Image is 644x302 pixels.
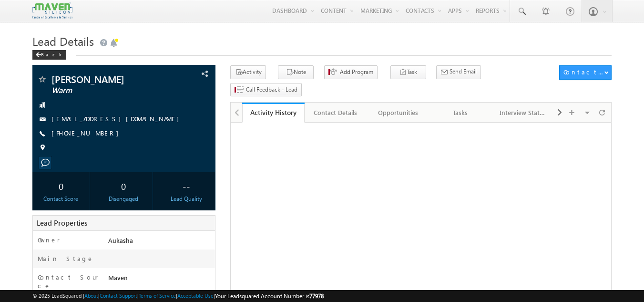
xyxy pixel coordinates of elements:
div: Disengaged [97,195,150,203]
a: Back [32,50,71,58]
div: Contact Score [35,195,88,203]
a: Activity History [242,103,305,123]
span: 77978 [309,292,324,300]
span: Add Program [340,68,373,76]
a: Terms of Service [139,292,176,299]
a: [EMAIL_ADDRESS][DOMAIN_NAME] [51,115,184,123]
div: Lead Quality [160,195,213,203]
span: Aukasha [108,236,133,244]
a: About [84,292,98,299]
div: Interview Status [500,107,546,118]
span: Lead Details [32,33,94,49]
a: Interview Status [492,103,554,123]
span: Warm [51,86,164,95]
a: Tasks [429,103,492,123]
a: Contact Support [100,292,137,299]
div: Contact Actions [563,68,604,76]
label: Contact Source [38,273,99,290]
div: Opportunities [375,107,421,118]
button: Send Email [436,65,481,79]
button: Activity [230,65,266,79]
div: Activity History [249,108,297,117]
div: Back [32,50,66,60]
div: -- [160,177,213,195]
a: Contact Details [305,103,367,123]
a: Acceptable Use [177,292,214,299]
span: Your Leadsquared Account Number is [215,292,324,300]
div: 0 [97,177,150,195]
span: © 2025 LeadSquared | | | | | [32,292,324,301]
div: 0 [35,177,88,195]
span: Call Feedback - Lead [246,85,297,94]
button: Call Feedback - Lead [230,83,302,97]
button: Task [390,65,426,79]
div: Contact Details [312,107,358,118]
span: [PHONE_NUMBER] [51,129,123,138]
div: Maven [106,273,215,286]
label: Owner [38,236,60,244]
button: Contact Actions [559,65,612,80]
label: Main Stage [38,254,94,263]
button: Note [278,65,314,79]
span: Lead Properties [37,218,87,228]
div: Tasks [437,107,483,118]
img: Custom Logo [32,2,72,19]
span: [PERSON_NAME] [51,74,164,84]
button: Add Program [324,65,378,79]
span: Send Email [450,67,477,76]
a: Opportunities [367,103,429,123]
